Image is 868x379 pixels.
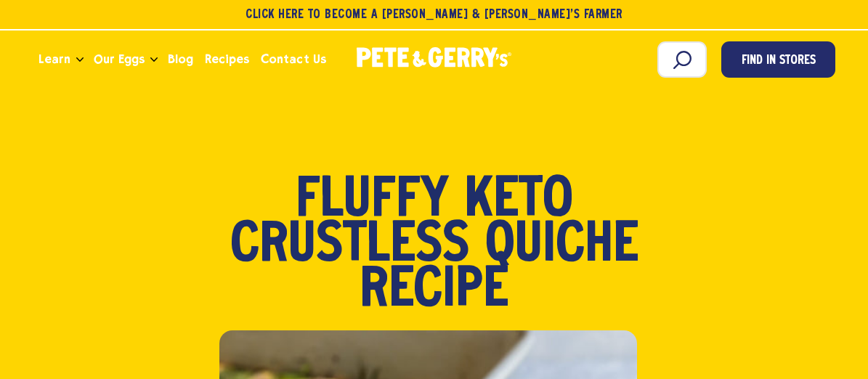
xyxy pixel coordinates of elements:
[261,50,325,68] span: Contact Us
[721,41,835,78] a: Find in Stores
[168,50,193,68] span: Blog
[205,50,249,68] span: Recipes
[360,269,508,314] span: Recipe
[38,50,70,68] span: Learn
[296,179,449,224] span: Fluffy
[465,179,573,224] span: Keto
[255,40,331,79] a: Contact Us
[88,40,150,79] a: Our Eggs
[150,57,158,62] button: Open the dropdown menu for Our Eggs
[742,52,816,71] span: Find in Stores
[33,40,76,79] a: Learn
[94,50,145,68] span: Our Eggs
[485,224,638,269] span: Quiche
[162,40,199,79] a: Blog
[657,41,707,78] input: Search
[199,40,255,79] a: Recipes
[230,224,469,269] span: Crustless
[76,57,84,62] button: Open the dropdown menu for Learn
